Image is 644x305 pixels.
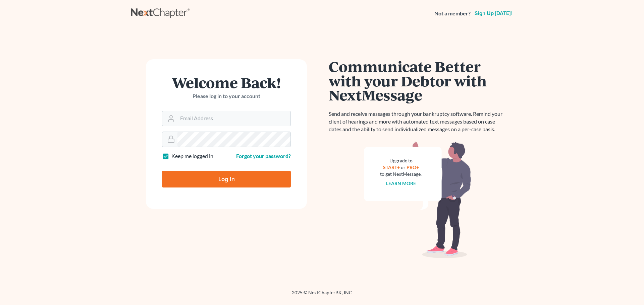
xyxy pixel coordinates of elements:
[329,59,506,102] h1: Communicate Better with your Debtor with NextMessage
[383,164,400,170] a: START+
[364,141,471,258] img: nextmessage_bg-59042aed3d76b12b5cd301f8e5b87938c9018125f34e5fa2b7a6b67550977c72.svg
[386,180,416,186] a: Learn more
[380,157,422,164] div: Upgrade to
[401,164,406,170] span: or
[131,289,513,301] div: 2025 © NextChapterBK, INC
[380,171,422,177] div: to get NextMessage.
[171,152,213,160] label: Keep me logged in
[407,164,419,170] a: PRO+
[177,111,290,126] input: Email Address
[162,92,291,100] p: Please log in to your account
[162,75,291,90] h1: Welcome Back!
[162,171,291,187] input: Log In
[329,110,506,133] p: Send and receive messages through your bankruptcy software. Remind your client of hearings and mo...
[434,10,471,17] strong: Not a member?
[236,153,291,159] a: Forgot your password?
[473,11,513,16] a: Sign up [DATE]!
